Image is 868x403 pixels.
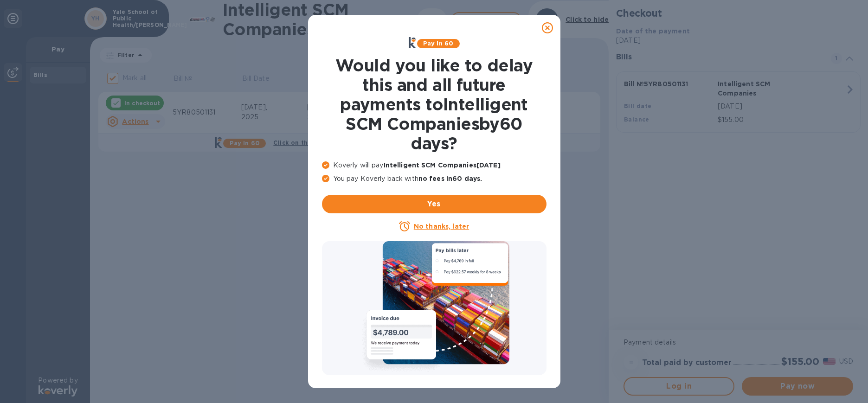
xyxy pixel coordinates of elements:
[322,160,547,170] p: Koverly will pay
[384,161,501,169] b: Intelligent SCM Companies [DATE]
[322,56,547,153] h1: Would you like to delay this and all future payments to Intelligent SCM Companies by 60 days ?
[329,198,539,210] span: Yes
[423,40,453,47] b: Pay in 60
[322,174,547,184] p: You pay Koverly back with
[414,223,469,230] u: No thanks, later
[322,195,547,213] button: Yes
[418,175,482,182] b: no fees in 60 days .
